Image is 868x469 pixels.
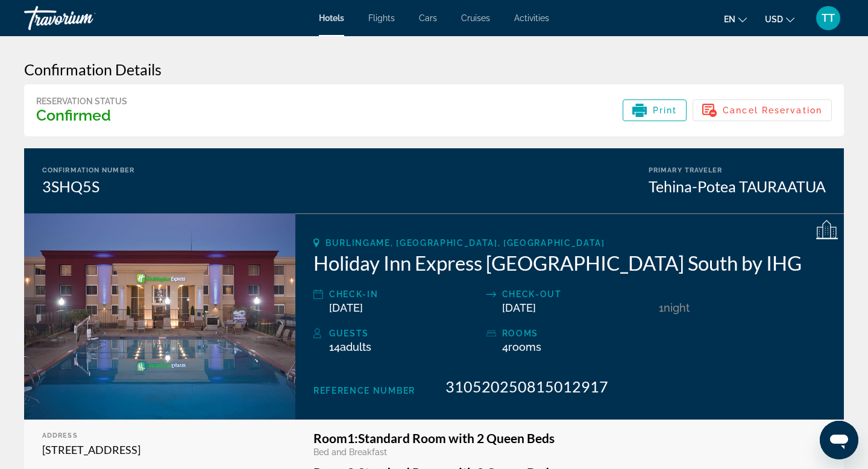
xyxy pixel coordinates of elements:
h3: Standard Room with 2 Queen Beds [313,432,826,445]
a: Cancel Reservation [693,102,832,115]
button: Print [623,99,687,121]
div: Guests [329,326,480,341]
span: TT [822,12,835,24]
span: 4 [502,341,541,353]
div: Check-in [329,287,480,301]
a: Cars [419,13,437,23]
a: Cruises [461,13,490,23]
span: 14 [329,341,371,353]
span: 1 [659,301,664,314]
span: 310520250815012917 [445,377,608,395]
h3: Confirmed [36,106,127,124]
a: Activities [514,13,549,23]
div: Tehina-Potea TAURAATUA [649,177,826,195]
span: rooms [508,341,541,353]
span: Adults [340,341,371,353]
span: Bed and Breakfast [313,447,387,457]
span: [DATE] [329,301,363,314]
iframe: Bouton de lancement de la fenêtre de messagerie [820,421,858,459]
button: Cancel Reservation [693,99,832,121]
span: Burlingame, [GEOGRAPHIC_DATA], [GEOGRAPHIC_DATA] [325,238,605,248]
span: Cancel Reservation [723,105,822,115]
p: [STREET_ADDRESS] [42,442,277,458]
a: Hotels [319,13,344,23]
div: Check-out [502,287,653,301]
h3: Confirmation Details [24,60,844,78]
span: Night [664,301,690,314]
div: Address [42,432,277,439]
a: Travorium [24,2,145,34]
div: 3SHQ5S [42,177,134,195]
span: [DATE] [502,301,536,314]
span: Reference Number [313,386,415,395]
span: Room [313,430,347,445]
button: User Menu [813,5,844,31]
button: Change currency [765,10,794,28]
h2: Holiday Inn Express [GEOGRAPHIC_DATA] South by IHG [313,251,826,275]
div: rooms [502,326,653,341]
span: 1: [313,430,358,445]
span: USD [765,14,783,24]
span: Print [653,105,678,115]
span: en [724,14,735,24]
div: Primary Traveler [649,166,826,174]
div: Reservation Status [36,96,127,106]
a: Flights [368,13,395,23]
div: Confirmation Number [42,166,134,174]
button: Change language [724,10,747,28]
